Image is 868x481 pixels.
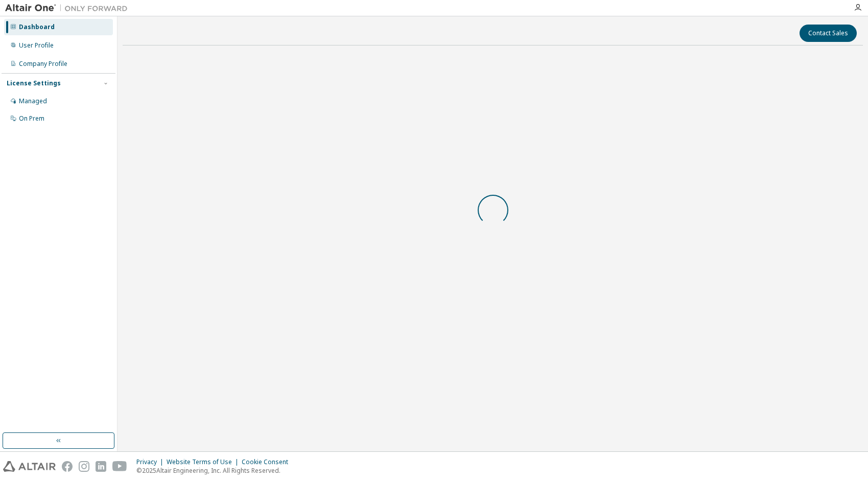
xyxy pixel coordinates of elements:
[7,79,61,87] div: License Settings
[79,461,89,472] img: instagram.svg
[800,25,857,42] button: Contact Sales
[19,60,67,68] div: Company Profile
[242,458,294,466] div: Cookie Consent
[96,461,106,472] img: linkedin.svg
[19,41,54,50] div: User Profile
[136,466,294,475] p: © 2025 Altair Engineering, Inc. All Rights Reserved.
[5,3,133,13] img: Altair One
[3,461,56,472] img: altair_logo.svg
[62,461,73,472] img: facebook.svg
[112,461,127,472] img: youtube.svg
[136,458,167,466] div: Privacy
[19,97,47,105] div: Managed
[19,114,44,123] div: On Prem
[167,458,242,466] div: Website Terms of Use
[19,23,55,31] div: Dashboard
